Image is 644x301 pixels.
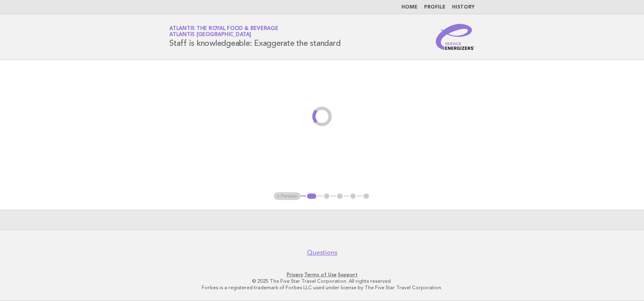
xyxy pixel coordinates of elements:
a: Terms of Use [304,272,337,277]
a: Atlantis the Royal Food & BeverageAtlantis [GEOGRAPHIC_DATA] [169,26,278,37]
p: · · [74,271,570,278]
img: Service Energizers [436,24,475,50]
span: Atlantis [GEOGRAPHIC_DATA] [169,32,251,38]
p: Forbes is a registered trademark of Forbes LLC used under license by The Five Star Travel Corpora... [74,284,570,291]
a: Profile [424,5,446,10]
a: History [452,5,475,10]
a: Questions [307,249,337,257]
p: © 2025 The Five Star Travel Corporation. All rights reserved. [74,278,570,284]
h1: Staff is knowledgeable: Exaggerate the standard [169,26,340,47]
a: Privacy [287,272,303,277]
a: Home [401,5,418,10]
a: Support [338,272,358,277]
